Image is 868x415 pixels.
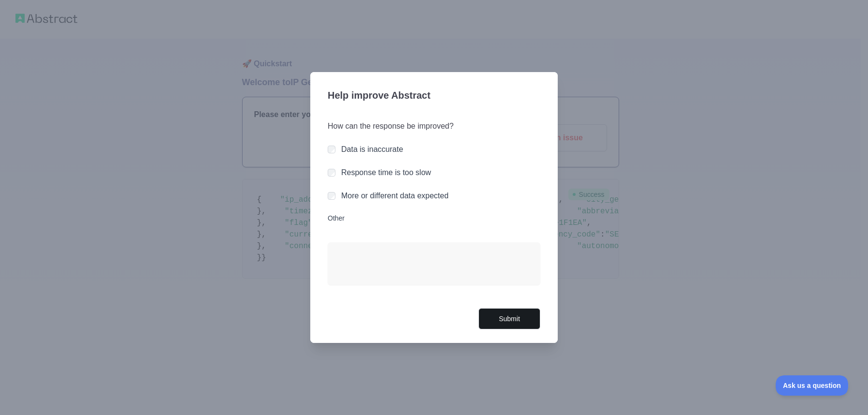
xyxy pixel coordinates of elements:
[328,84,540,109] h3: Help improve Abstract
[328,120,540,132] h3: How can the response be improved?
[478,308,540,330] button: Submit
[341,192,448,200] label: More or different data expected
[341,145,403,153] label: Data is inaccurate
[776,375,849,396] iframe: Toggle Customer Support
[341,168,431,177] label: Response time is too slow
[328,213,540,223] label: Other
